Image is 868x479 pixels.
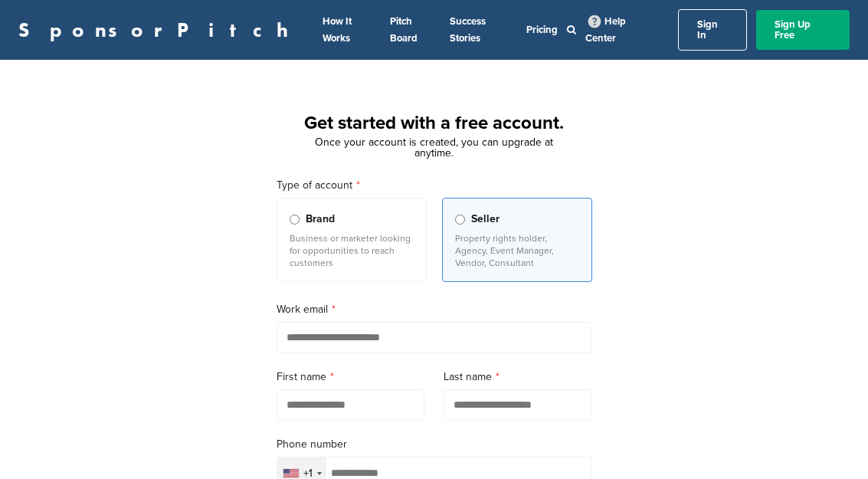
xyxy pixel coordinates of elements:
[277,436,592,453] label: Phone number
[526,24,558,36] a: Pricing
[277,177,592,194] label: Type of account
[290,215,300,225] input: Brand Business or marketer looking for opportunities to reach customers
[585,12,626,48] a: Help Center
[258,110,611,137] h1: Get started with a free account.
[678,9,747,51] a: Sign In
[277,301,592,318] label: Work email
[756,10,850,50] a: Sign Up Free
[471,211,500,228] span: Seller
[303,468,313,479] div: +1
[455,215,465,225] input: Seller Property rights holder, Agency, Event Manager, Vendor, Consultant
[455,232,579,269] p: Property rights holder, Agency, Event Manager, Vendor, Consultant
[306,211,335,228] span: Brand
[290,232,414,269] p: Business or marketer looking for opportunities to reach customers
[444,369,592,385] label: Last name
[315,136,553,159] span: Once your account is created, you can upgrade at anytime.
[277,369,425,385] label: First name
[450,15,486,44] a: Success Stories
[323,15,352,44] a: How It Works
[390,15,418,44] a: Pitch Board
[18,20,298,40] a: SponsorPitch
